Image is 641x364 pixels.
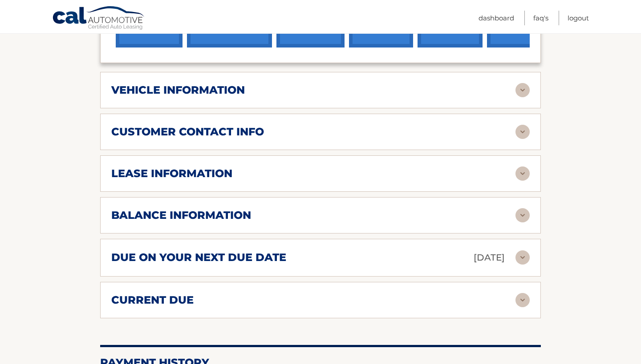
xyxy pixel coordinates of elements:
a: Cal Automotive [52,6,146,32]
img: accordion-rest.svg [515,293,530,307]
img: accordion-rest.svg [515,166,530,181]
a: FAQ's [533,11,548,25]
img: accordion-rest.svg [515,83,530,97]
h2: vehicle information [111,83,245,97]
h2: balance information [111,209,251,222]
img: accordion-rest.svg [515,125,530,139]
h2: customer contact info [111,125,264,138]
img: accordion-rest.svg [515,208,530,222]
h2: lease information [111,167,232,180]
h2: due on your next due date [111,251,286,264]
p: [DATE] [474,250,505,265]
h2: current due [111,293,194,307]
a: Dashboard [479,11,514,25]
a: Logout [568,11,589,25]
img: accordion-rest.svg [515,250,530,265]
